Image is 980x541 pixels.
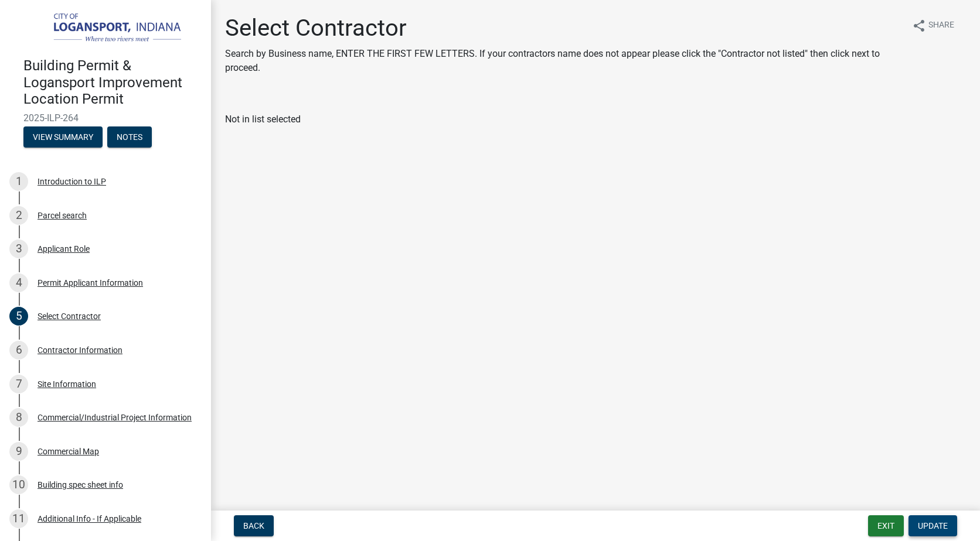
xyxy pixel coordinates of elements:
[903,14,964,37] button: shareShare
[928,19,954,33] span: Share
[38,279,143,287] div: Permit Applicant Information
[23,12,192,45] img: City of Logansport, Indiana
[912,19,926,33] i: share
[234,515,274,536] button: Back
[38,211,87,220] div: Parcel search
[9,239,28,258] div: 3
[9,475,28,494] div: 10
[38,380,96,388] div: Site Information
[9,442,28,461] div: 9
[38,413,192,422] div: Commercial/Industrial Project Information
[9,408,28,427] div: 8
[38,346,122,354] div: Contractor Information
[9,509,28,528] div: 11
[9,273,28,292] div: 4
[38,312,101,320] div: Select Contractor
[225,112,966,126] div: Not in list selected
[23,133,103,142] wm-modal-confirm: Summary
[107,133,152,142] wm-modal-confirm: Notes
[225,14,902,42] h1: Select Contractor
[38,481,123,489] div: Building spec sheet info
[9,206,28,225] div: 2
[23,126,103,148] button: View Summary
[9,307,28,326] div: 5
[107,126,152,148] button: Notes
[38,245,90,253] div: Applicant Role
[868,515,904,536] button: Exit
[918,521,948,530] span: Update
[9,172,28,191] div: 1
[23,57,202,108] h4: Building Permit & Logansport Improvement Location Permit
[23,112,188,124] span: 2025-ILP-264
[9,341,28,359] div: 6
[9,375,28,393] div: 7
[38,447,99,456] div: Commercial Map
[243,521,264,530] span: Back
[38,515,141,523] div: Additional Info - If Applicable
[225,47,902,75] p: Search by Business name, ENTER THE FIRST FEW LETTERS. If your contractors name does not appear pl...
[908,515,957,536] button: Update
[38,177,106,186] div: Introduction to ILP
